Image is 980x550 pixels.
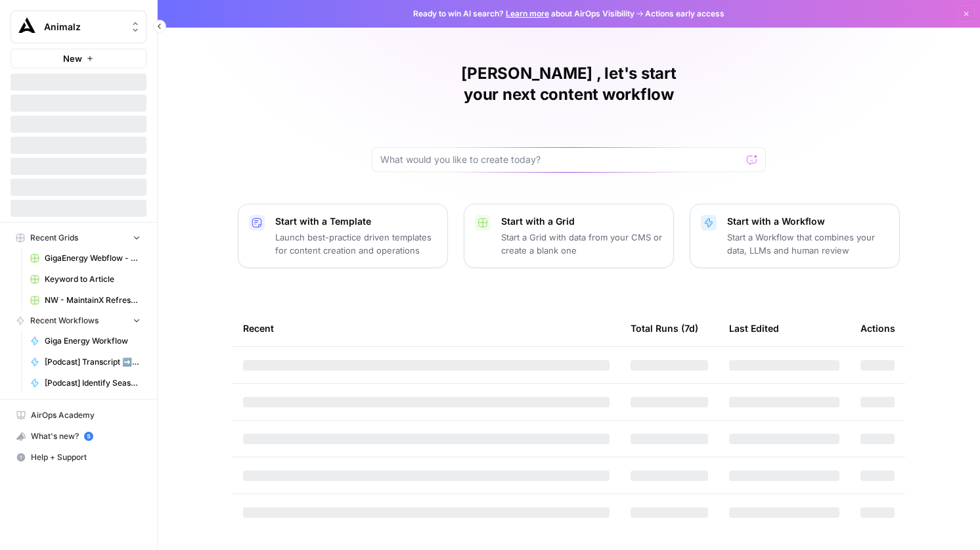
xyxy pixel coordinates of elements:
[11,405,146,426] a: AirOps Academy
[24,373,146,394] a: [Podcast] Identify Season Quotes & Topics
[690,204,900,268] button: Start with a WorkflowStart a Workflow that combines your data, LLMs and human review
[11,311,146,331] button: Recent Workflows
[24,248,146,269] a: GigaEnergy Webflow - Shop Inventories
[30,315,99,327] span: Recent Workflows
[372,63,766,105] h1: [PERSON_NAME] , let's start your next content workflow
[45,356,141,368] span: [Podcast] Transcript ➡️ Article ➡️ Social Post
[87,433,90,440] text: 5
[501,215,663,228] p: Start with a Grid
[506,9,549,18] a: Learn more
[11,49,146,68] button: New
[63,52,82,65] span: New
[464,204,674,268] button: Start with a GridStart a Grid with data from your CMS or create a blank one
[45,252,141,264] span: GigaEnergy Webflow - Shop Inventories
[15,15,39,39] img: Animalz Logo
[631,310,698,346] div: Total Runs (7d)
[24,290,146,311] a: NW - MaintainX Refresh Workflow
[275,215,437,228] p: Start with a Template
[243,310,610,346] div: Recent
[275,231,437,257] p: Launch best-practice driven templates for content creation and operations
[860,310,895,346] div: Actions
[11,228,146,248] button: Recent Grids
[11,447,146,468] button: Help + Support
[727,215,889,228] p: Start with a Workflow
[729,310,779,346] div: Last Edited
[413,8,635,20] span: Ready to win AI search? about AirOps Visibility
[44,20,123,34] span: Animalz
[11,11,146,43] button: Workspace: Animalz
[45,273,141,285] span: Keyword to Article
[31,451,141,463] span: Help + Support
[380,153,742,166] input: What would you like to create today?
[11,426,146,446] div: What's new?
[30,232,78,244] span: Recent Grids
[24,269,146,290] a: Keyword to Article
[501,231,663,257] p: Start a Grid with data from your CMS or create a blank one
[24,331,146,352] a: Giga Energy Workflow
[727,231,889,257] p: Start a Workflow that combines your data, LLMs and human review
[238,204,448,268] button: Start with a TemplateLaunch best-practice driven templates for content creation and operations
[45,335,141,347] span: Giga Energy Workflow
[645,8,724,20] span: Actions early access
[11,426,146,447] button: What's new? 5
[84,432,93,441] a: 5
[45,377,141,389] span: [Podcast] Identify Season Quotes & Topics
[45,294,141,306] span: NW - MaintainX Refresh Workflow
[31,409,141,421] span: AirOps Academy
[24,352,146,373] a: [Podcast] Transcript ➡️ Article ➡️ Social Post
